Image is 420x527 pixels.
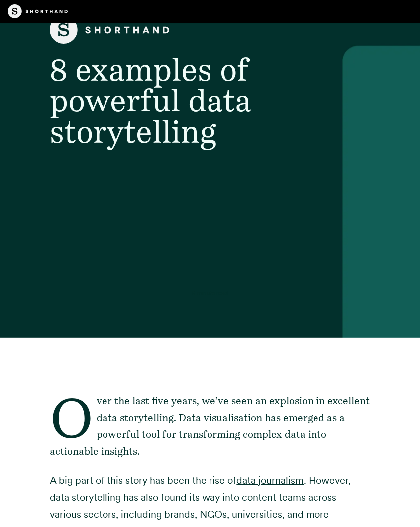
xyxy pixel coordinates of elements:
p: A big part of this story has been the rise of . However, data storytelling has also found its way... [50,472,370,523]
p: Over the last five years, we’ve seen an explosion in excellent data storytelling. Data visualisat... [50,392,370,460]
span: 5 minute read [192,290,228,297]
img: The Craft [8,4,68,18]
a: data journalism [236,474,304,486]
span: 8 examples of powerful data storytelling [50,51,251,150]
